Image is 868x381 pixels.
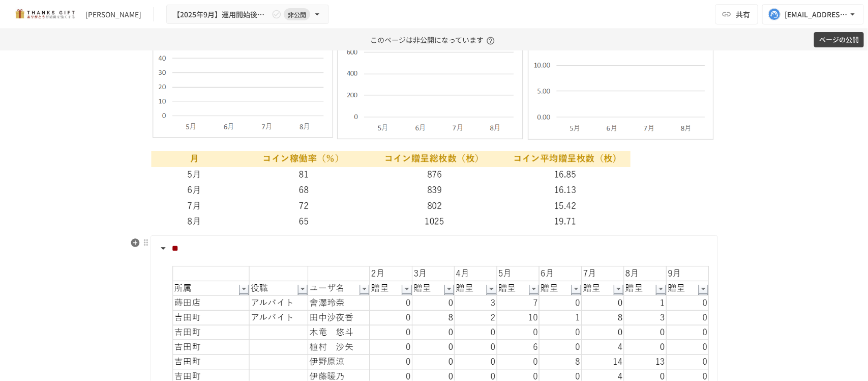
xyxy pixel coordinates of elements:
span: 非公開 [284,9,310,20]
div: [PERSON_NAME] [85,9,141,20]
button: [EMAIL_ADDRESS][DOMAIN_NAME] [762,4,864,24]
button: 共有 [715,4,758,24]
p: このページは非公開になっています [370,29,498,50]
button: ページの公開 [814,32,864,48]
span: 【2025年9月】運用開始後振り返りミーティング [173,8,270,21]
div: [EMAIL_ADDRESS][DOMAIN_NAME] [785,8,848,21]
img: mMP1OxWUAhQbsRWCurg7vIHe5HqDpP7qZo7fRoNLXQh [12,6,77,22]
span: 共有 [736,9,750,20]
button: 【2025年9月】運用開始後振り返りミーティング非公開 [166,5,329,24]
